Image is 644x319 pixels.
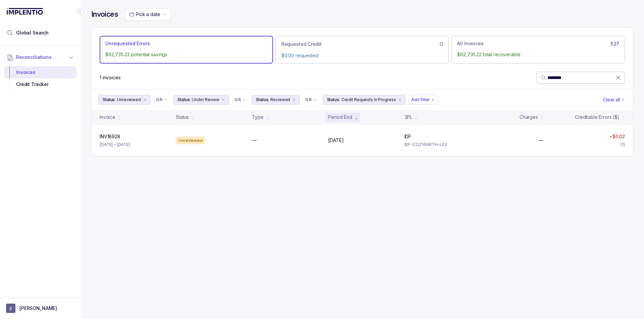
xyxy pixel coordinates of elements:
div: Reconciliations [4,65,76,92]
button: Reconciliations [4,50,76,65]
li: Filter Chip Connector undefined [305,97,317,102]
p: Reviewed [270,96,290,103]
h4: Invoices [91,10,118,19]
p: $62,735.22 total recoverable [457,51,619,58]
button: Filter Chip Connector undefined [232,95,249,104]
button: Filter Chip Reviewed [252,95,300,105]
span: Global Search [16,29,49,36]
button: Filter Chip Unreviewed [98,95,151,105]
div: Remaining page entries [100,74,121,81]
p: [DATE] – [DATE] [100,141,130,148]
p: — [539,137,543,144]
p: INV18928 [100,133,120,140]
button: User initials[PERSON_NAME] [6,304,74,313]
p: Status: [103,96,116,103]
button: Filter Chip Under Review [173,95,229,105]
p: All Invoices [457,40,483,47]
div: Unreviewed [176,137,205,145]
p: Status: [327,96,340,103]
p: Unreviewed [117,96,141,103]
li: Filter Chip Connector undefined [234,97,246,102]
div: 3PL [405,114,413,121]
p: Under Review [192,96,219,103]
div: Status [176,114,189,121]
div: Creditable Errors ($) [575,114,620,121]
div: Type [252,114,263,121]
div: remove content [397,97,402,102]
p: Clear all [603,96,620,103]
button: Filter Chip Credit Requests In Progress [323,95,406,105]
span: Reconciliations [16,54,52,61]
h6: 527 [610,41,619,47]
div: Charges [520,114,538,121]
span: User initials [6,304,15,313]
p: Unrequested Errors [105,40,150,47]
p: Status: [256,96,269,103]
button: Date Range Picker [125,8,171,21]
p: [PERSON_NAME] [19,305,57,312]
p: Requested Credit [281,41,322,48]
p: Add filter [411,96,430,103]
div: Collapse Icon [76,7,85,15]
p: $0.02 [612,133,625,140]
p: $62,735.22 potential savings [105,51,267,58]
button: Filter Chip Connector undefined [303,95,320,104]
li: Filter Chip Connector undefined [156,97,168,102]
div: 0 [281,40,443,48]
p: 1 invoices [100,74,121,81]
p: OR [305,97,312,102]
p: IDF-COZYEARTH-LEX [405,141,473,148]
button: Filter Chip Add filter [408,95,438,105]
img: red pointer upwards [609,136,611,137]
div: Invoice [100,114,115,121]
ul: Action Tab Group [100,36,625,63]
p: — [252,137,257,144]
div: remove content [221,97,226,102]
div: Period End [328,114,352,121]
div: remove content [291,97,297,102]
search: Date Range Picker [129,11,160,18]
div: (1) [621,141,625,148]
p: [DATE] [328,137,343,144]
p: OR [234,97,241,102]
button: Clear Filters [601,95,626,105]
p: Status: [177,96,191,103]
span: Pick a date [136,11,160,17]
div: Credit Tracker [9,78,71,90]
div: remove content [142,97,148,102]
p: OR [156,97,162,102]
div: Invoices [9,66,71,78]
p: IDF [405,133,412,140]
ul: Filter Group [98,95,601,105]
p: Credit Requests In Progress [341,96,396,103]
button: Filter Chip Connector undefined [153,95,170,104]
p: $0.00 requested [281,52,443,59]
